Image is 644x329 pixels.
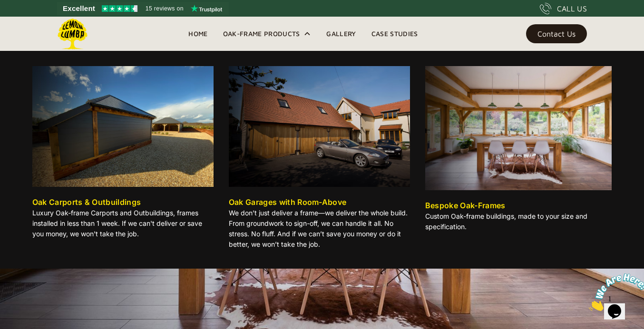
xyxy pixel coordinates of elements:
[425,211,612,232] p: Custom Oak-frame buildings, made to your size and specification.
[32,66,214,243] a: Oak Carports & OutbuildingsLuxury Oak-frame Carports and Outbuildings, frames installed in less t...
[229,208,410,250] p: We don’t just deliver a frame—we deliver the whole build. From groundwork to sign-off, we can han...
[146,3,184,14] span: 15 reviews on
[229,66,410,253] a: Oak Garages with Room-AboveWe don’t just deliver a frame—we deliver the whole build. From groundw...
[364,27,426,41] a: Case Studies
[229,196,347,208] div: Oak Garages with Room-Above
[215,17,319,51] div: Oak-Frame Products
[191,5,222,12] img: Trustpilot logo
[57,2,229,15] a: See Lemon Lumba reviews on Trustpilot
[585,270,644,315] iframe: chat widget
[557,3,587,14] div: CALL US
[63,3,95,14] span: Excellent
[102,5,137,12] img: Trustpilot 4.5 stars
[425,200,506,211] div: Bespoke Oak-Frames
[526,24,587,43] a: Contact Us
[32,196,141,208] div: Oak Carports & Outbuildings
[319,27,363,41] a: Gallery
[181,27,215,41] a: Home
[4,4,8,12] span: 1
[223,28,300,39] div: Oak-Frame Products
[540,3,587,14] a: CALL US
[425,66,612,236] a: Bespoke Oak-FramesCustom Oak-frame buildings, made to your size and specification.
[537,30,576,37] div: Contact Us
[32,208,214,239] p: Luxury Oak-frame Carports and Outbuildings, frames installed in less than 1 week. If we can't del...
[4,4,63,41] img: Chat attention grabber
